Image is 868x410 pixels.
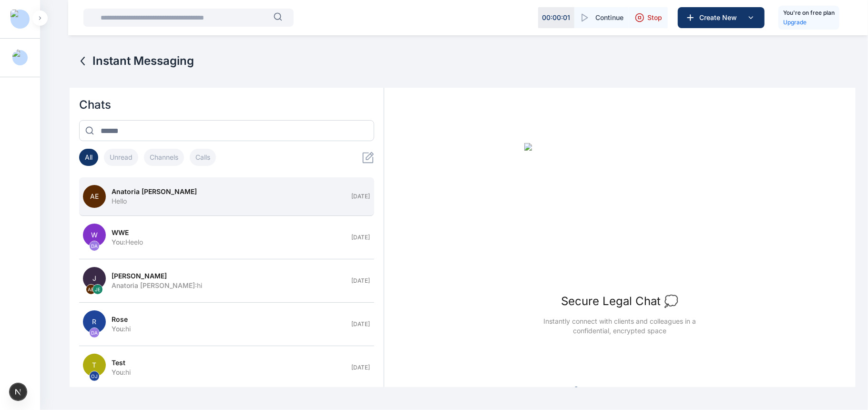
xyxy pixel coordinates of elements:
button: Unread [104,149,138,166]
span: DA [90,328,99,338]
span: AE [83,185,106,208]
span: Continue [595,13,623,22]
button: Calls [190,149,216,166]
span: [DATE] [352,364,370,371]
button: Logo [8,11,32,27]
button: AEAnatoria [PERSON_NAME]Hello[DATE] [79,177,374,216]
span: Create New [695,13,745,22]
span: [DATE] [352,277,370,285]
button: Stop [629,7,668,28]
span: DA [90,241,99,251]
span: [PERSON_NAME] [112,271,167,281]
p: 00 : 00 : 01 [542,13,571,22]
span: JE [93,285,102,294]
span: Instant Messaging [92,53,194,69]
span: You : [112,368,125,376]
button: Channels [144,149,184,166]
button: RDARoseYou:hi[DATE] [79,303,374,346]
span: WWE [112,228,129,237]
span: Anatoria [PERSON_NAME] [112,187,197,196]
span: Your legal chats are [583,385,666,395]
span: Anatoria [PERSON_NAME] : [112,281,197,289]
span: Stop [647,13,662,22]
button: Create New [678,7,765,28]
span: W [83,224,106,246]
span: [DATE] [352,193,370,200]
span: Instantly connect with clients and colleagues in a confidential, encrypted space [528,317,711,336]
span: Rose [112,315,128,324]
span: AE [86,285,96,294]
button: TOJtestYou:hi[DATE] [79,346,374,389]
div: Hello [112,196,346,206]
button: JAEJE[PERSON_NAME]Anatoria [PERSON_NAME]:hi[DATE] [79,259,374,303]
span: T [83,354,106,377]
div: hi [112,281,346,290]
button: Profile [12,50,28,65]
img: Profile [12,49,28,66]
span: You : [112,325,125,333]
div: Heelo [112,237,346,247]
span: J [83,267,106,290]
h2: Chats [79,97,374,113]
h3: Secure Legal Chat 💭 [561,294,678,309]
button: Continue [574,7,629,28]
div: hi [112,324,346,334]
span: [DATE] [352,320,370,328]
a: Upgrade [783,18,835,27]
h5: You're on free plan [783,8,835,18]
span: test [112,358,125,368]
span: OJ [90,371,99,381]
img: No Open Chat [524,143,715,286]
span: R [83,310,106,333]
div: hi [112,368,346,377]
button: WDAWWEYou:Heelo[DATE] [79,216,374,259]
span: [DATE] [352,234,370,241]
span: You : [112,238,125,246]
a: secure [645,386,666,394]
button: All [79,149,98,166]
img: Logo [10,10,30,29]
